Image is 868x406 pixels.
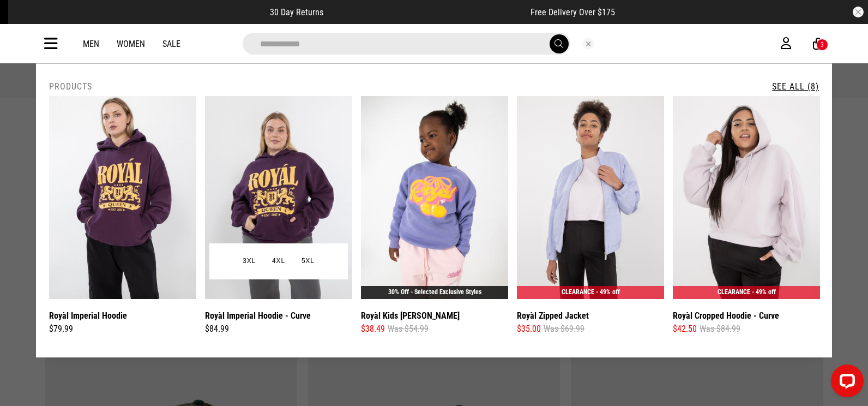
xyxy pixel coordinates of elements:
[205,96,352,299] img: Royàl Imperial Hoodie - Curve in Purple
[813,38,823,50] a: 3
[234,252,264,271] button: 3XL
[673,96,820,299] img: Royàl Cropped Hoodie - Curve in Purple
[718,288,750,296] span: CLEARANCE
[361,323,385,336] span: $38.49
[531,7,615,17] span: Free Delivery Over $175
[544,323,584,336] span: Was $69.99
[582,38,594,50] button: Close search
[361,96,508,299] img: Royàl Kids Ruby Crewneck in Purple
[117,39,145,49] a: Women
[517,309,589,323] a: Royàl Zipped Jacket
[49,96,196,299] img: Royàl Imperial Hoodie in Purple
[596,288,620,296] span: - 49% off
[772,81,819,92] a: See All (8)
[162,39,180,49] a: Sale
[673,323,697,336] span: $42.50
[388,323,429,336] span: Was $54.99
[264,252,293,271] button: 4XL
[700,323,740,336] span: Was $84.99
[517,96,664,299] img: Royàl Zipped Jacket in Purple
[205,323,352,336] div: $84.99
[205,309,311,323] a: Royàl Imperial Hoodie - Curve
[83,39,99,49] a: Men
[821,41,824,49] div: 3
[388,288,481,296] a: 30% Off - Selected Exclusive Styles
[49,81,92,92] h2: Products
[361,309,460,323] a: Royàl Kids [PERSON_NAME]
[517,323,541,336] span: $35.00
[49,323,196,336] div: $79.99
[49,309,127,323] a: Royàl Imperial Hoodie
[752,288,776,296] span: - 49% off
[673,309,779,323] a: Royàl Cropped Hoodie - Curve
[562,288,594,296] span: CLEARANCE
[822,360,868,406] iframe: LiveChat chat widget
[270,7,323,17] span: 30 Day Returns
[293,252,323,271] button: 5XL
[345,7,509,17] iframe: Customer reviews powered by Trustpilot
